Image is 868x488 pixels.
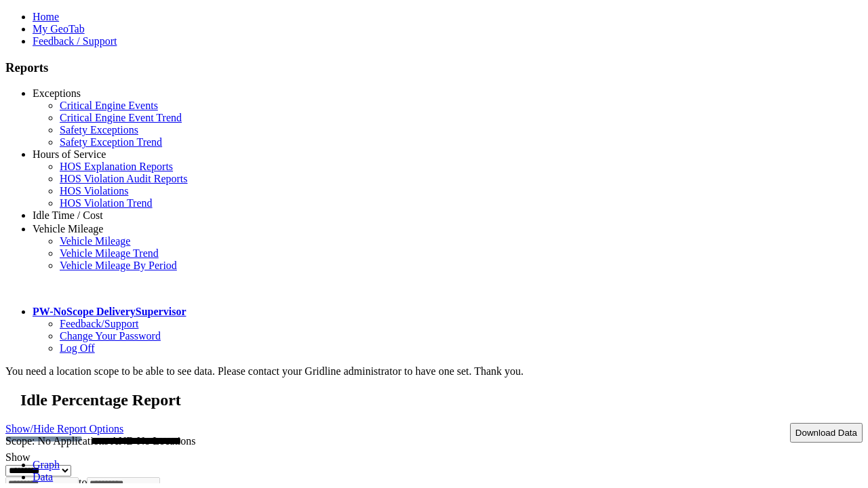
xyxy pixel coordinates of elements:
a: Safety Exceptions [60,124,138,136]
a: Safety Exception Trend [60,136,162,148]
a: Vehicle Mileage Trend [60,247,159,259]
a: Log Off [60,342,95,354]
a: Graph [33,459,60,470]
a: Idle Time / Cost [33,209,103,221]
a: HOS Violation Trend [60,197,153,209]
span: to [79,476,87,488]
label: Show [5,451,30,463]
a: PW-NoScope DeliverySupervisor [33,306,186,317]
h3: Reports [5,60,863,75]
a: Critical Engine Events [60,100,158,111]
a: Show/Hide Report Options [5,420,123,438]
button: Download Data [790,423,863,443]
a: Feedback / Support [33,35,117,47]
a: Vehicle Mileage [33,223,103,235]
a: Hours of Service [33,148,106,160]
a: Change Your Password [60,330,161,342]
a: Vehicle Mileage [60,235,130,247]
h2: Idle Percentage Report [20,391,863,409]
a: Idle Cost [60,222,99,233]
a: Data [33,471,53,483]
a: My GeoTab [33,23,85,35]
a: Exceptions [33,87,81,99]
a: HOS Violation Audit Reports [60,173,188,184]
a: HOS Explanation Reports [60,161,173,172]
a: Critical Engine Event Trend [60,112,182,123]
a: Vehicle Mileage By Period [60,260,177,271]
a: HOS Violations [60,185,128,197]
a: Home [33,11,59,22]
a: Feedback/Support [60,318,138,329]
span: Scope: No Applications AND No Locations [5,435,195,447]
div: You need a location scope to be able to see data. Please contact your Gridline administrator to h... [5,365,863,378]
